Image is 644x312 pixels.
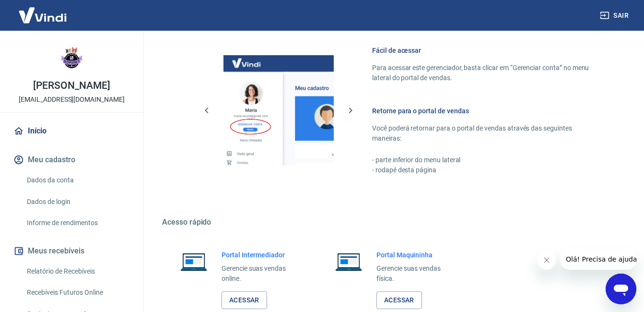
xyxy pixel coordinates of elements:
[372,165,598,175] p: - rodapé desta página
[537,251,556,270] iframe: Fechar mensagem
[33,81,110,91] p: [PERSON_NAME]
[606,274,636,304] iframe: Botão para abrir a janela de mensagens
[372,155,598,165] p: - parte inferior do menu lateral
[23,262,132,281] a: Relatório de Recebíveis
[23,213,132,233] a: Informe de rendimentos
[222,291,267,309] a: Acessar
[372,46,598,55] h6: Fácil de acessar
[376,291,422,309] a: Acessar
[23,283,132,302] a: Recebíveis Futuros Online
[372,63,598,83] p: Para acessar este gerenciador, basta clicar em “Gerenciar conta” no menu lateral do portal de ven...
[372,123,598,144] p: Você poderá retornar para o portal de vendas através das seguintes maneiras:
[372,106,598,116] h6: Retorne para o portal de vendas
[376,250,455,260] h6: Portal Maquininha
[174,250,214,273] img: Imagem de um notebook aberto
[12,240,132,262] button: Meus recebíveis
[598,7,632,24] button: Sair
[222,250,300,260] h6: Portal Intermediador
[12,120,132,142] a: Início
[560,249,636,270] iframe: Mensagem da empresa
[6,7,81,14] span: Olá! Precisa de ajuda?
[376,264,455,284] p: Gerencie suas vendas física.
[19,95,125,105] p: [EMAIL_ADDRESS][DOMAIN_NAME]
[162,217,621,227] h5: Acesso rápido
[53,38,91,77] img: e3727277-d80f-4bdf-8ca9-f3fa038d2d1c.jpeg
[223,55,334,166] img: Imagem da dashboard mostrando o botão de gerenciar conta na sidebar no lado esquerdo
[12,149,132,170] button: Meu cadastro
[12,0,74,30] img: Vindi
[23,192,132,212] a: Dados de login
[222,264,300,284] p: Gerencie suas vendas online.
[23,170,132,190] a: Dados da conta
[328,250,369,273] img: Imagem de um notebook aberto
